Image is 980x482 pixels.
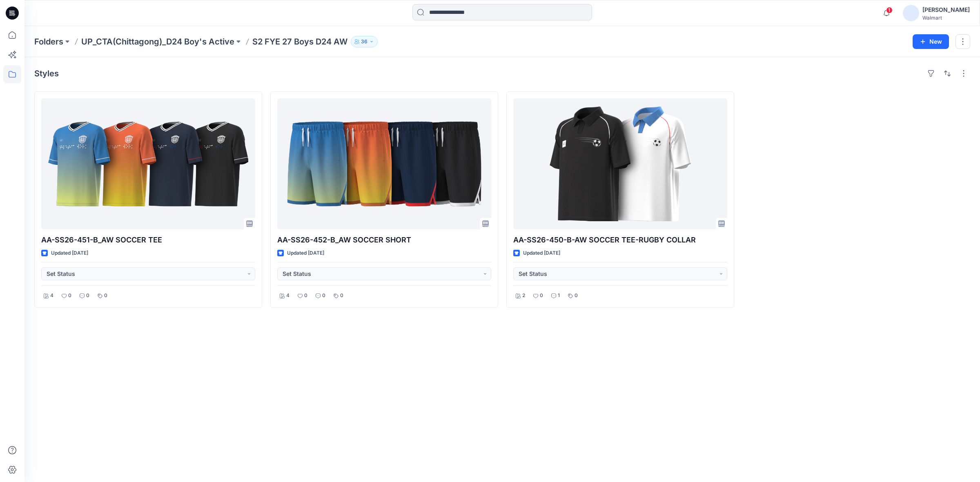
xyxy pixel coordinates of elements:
a: UP_CTA(Chittagong)_D24 Boy's Active [81,36,234,47]
p: S2 FYE 27 Boys D24 AW [252,36,347,47]
div: [PERSON_NAME] [922,5,970,15]
p: 0 [68,291,71,300]
p: Updated [DATE] [287,249,324,258]
p: Updated [DATE] [51,249,88,258]
p: AA-SS26-450-B-AW SOCCER TEE-RUGBY COLLAR [513,234,727,246]
span: 1 [886,7,893,13]
p: 1 [558,291,560,300]
button: 36 [351,36,378,47]
p: 2 [522,291,525,300]
p: 36 [361,37,367,46]
p: Updated [DATE] [523,249,560,258]
p: 0 [86,291,89,300]
p: 0 [322,291,325,300]
div: Walmart [922,15,970,21]
p: 4 [286,291,290,300]
p: AA-SS26-452-B_AW SOCCER SHORT [277,234,491,246]
p: 0 [540,291,543,300]
img: avatar [903,5,919,21]
p: 0 [304,291,307,300]
a: Folders [34,36,63,47]
p: 0 [575,291,578,300]
p: 4 [50,291,53,300]
p: AA-SS26-451-B_AW SOCCER TEE [41,234,255,246]
a: AA-SS26-451-B_AW SOCCER TEE [41,98,255,229]
a: AA-SS26-452-B_AW SOCCER SHORT [277,98,491,229]
a: AA-SS26-450-B-AW SOCCER TEE-RUGBY COLLAR [513,98,727,229]
p: 0 [340,291,343,300]
button: New [913,34,949,49]
p: 0 [104,291,107,300]
h4: Styles [34,69,59,78]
